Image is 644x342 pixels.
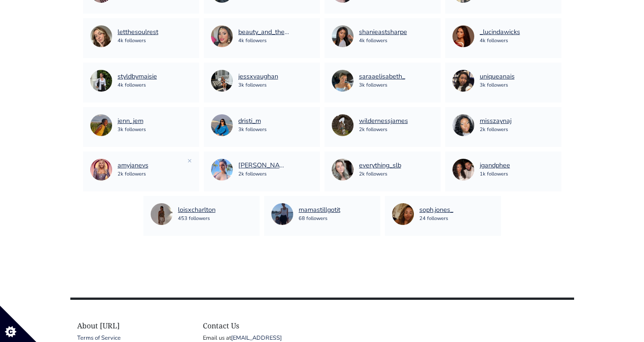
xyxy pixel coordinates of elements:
img: 3950116626.jpg [452,114,474,136]
a: _lucindawicks [480,27,520,37]
a: jessxvaughan [238,72,278,82]
div: 4k followers [118,82,157,89]
div: 1k followers [480,171,510,178]
div: 24 followers [419,215,453,223]
a: beauty_and_the_babies [238,27,289,37]
img: 36002294.jpg [332,114,354,136]
div: 2k followers [480,126,511,134]
div: 2k followers [238,171,289,178]
a: jgandphee [480,161,510,171]
a: everything_slb [359,161,401,171]
img: 1609551752.jpg [211,159,233,181]
a: misszaynaj [480,116,511,126]
a: letthesoulrest [118,27,158,37]
div: 3k followers [480,82,515,89]
img: 29874706.jpg [211,114,233,136]
div: 4k followers [238,37,289,45]
div: 3k followers [238,82,278,89]
a: × [187,156,192,166]
a: loisxcharlton [178,205,216,215]
div: 3k followers [238,126,266,134]
div: 453 followers [178,215,216,223]
img: 144047016.jpg [90,159,112,181]
a: [PERSON_NAME].stevensonn [238,161,289,171]
a: shanieastsharpe [359,27,407,37]
a: jenn_jem [118,116,146,126]
img: 54347275874.jpg [211,25,233,47]
div: 3k followers [359,82,405,89]
div: 3k followers [118,126,146,134]
img: 3305038528.jpg [211,70,233,92]
img: 1685642216.jpg [332,70,354,92]
h4: Contact Us [203,322,315,330]
img: 44082477556.jpg [452,70,474,92]
a: Terms of Service [77,334,121,342]
a: [EMAIL_ADDRESS] [231,334,282,342]
a: amyjanevs [118,161,148,171]
div: 4k followers [480,37,520,45]
img: 6047751.jpg [271,203,293,225]
a: styldbymaisie [118,72,157,82]
a: uniqueanais [480,72,515,82]
div: 4k followers [118,37,158,45]
img: 74645576396.jpg [392,203,414,225]
a: saraaelisabeth_ [359,72,405,82]
img: 51739014656.jpg [332,159,354,181]
a: dristi_m [238,116,266,126]
img: 71625264470.jpg [151,203,172,225]
img: 68641485319.jpg [90,70,112,92]
div: 2k followers [359,171,401,178]
a: soph.jones_ [419,205,453,215]
img: 349999299.jpg [332,25,354,47]
div: 4k followers [359,37,407,45]
img: 51282590098.jpg [90,25,112,47]
a: mamastillgotit [299,205,340,215]
h4: About [URL] [77,322,190,330]
img: 56346547685.jpg [452,159,474,181]
img: 54599371253.jpg [452,25,474,47]
div: 2k followers [359,126,408,134]
img: 489539059.jpg [90,114,112,136]
div: 2k followers [118,171,148,178]
a: wildernessjames [359,116,408,126]
div: 68 followers [299,215,340,223]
